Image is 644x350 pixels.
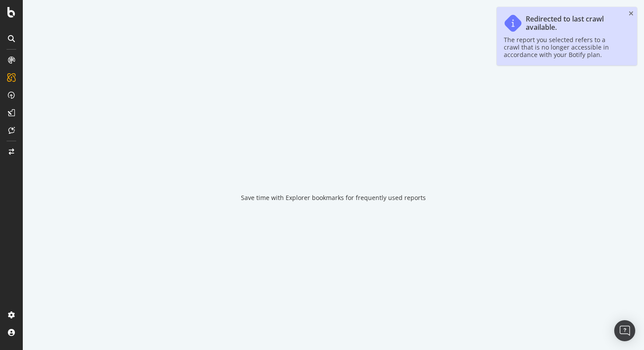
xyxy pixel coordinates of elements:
[302,148,365,179] div: animation
[614,320,635,341] div: Open Intercom Messenger
[629,11,633,17] div: close toast
[504,36,621,58] div: The report you selected refers to a crawl that is no longer accessible in accordance with your Bo...
[526,15,621,32] div: Redirected to last crawl available.
[241,193,426,202] div: Save time with Explorer bookmarks for frequently used reports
